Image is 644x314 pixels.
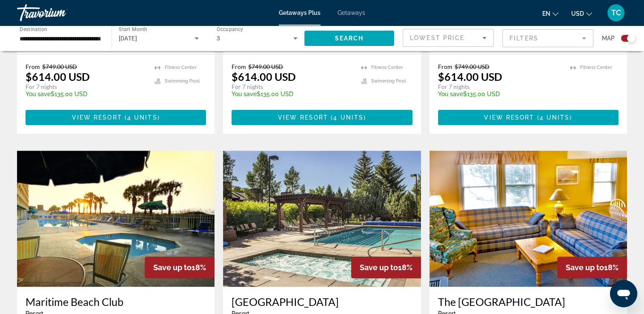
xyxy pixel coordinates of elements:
[145,257,215,278] div: 18%
[304,31,395,46] button: Search
[610,280,637,307] iframe: Button to launch messaging window
[484,114,534,121] span: View Resort
[26,110,206,125] button: View Resort(4 units)
[122,114,160,121] span: ( )
[438,63,452,70] span: From
[328,114,366,121] span: ( )
[542,7,558,20] button: Change language
[410,34,464,41] span: Lowest Price
[119,26,147,32] span: Start Month
[351,257,421,278] div: 18%
[279,9,321,16] a: Getaways Plus
[165,65,197,70] span: Fitness Center
[371,78,406,84] span: Swimming Pool
[17,2,102,24] a: Travorium
[338,9,365,16] a: Getaways
[429,151,627,287] img: 4035I01X.jpg
[566,263,604,272] span: Save up to
[542,10,550,17] span: en
[502,29,593,48] button: Filter
[438,70,502,83] p: $614.00 USD
[26,91,146,97] p: $135.00 USD
[602,32,615,44] span: Map
[26,63,40,70] span: From
[232,91,257,97] span: You save
[17,151,215,287] img: 5042O01X.jpg
[223,151,421,287] img: 0600O01X.jpg
[20,26,47,32] span: Destination
[410,33,487,43] mat-select: Sort by
[127,114,157,121] span: 4 units
[42,63,77,70] span: $749.00 USD
[438,83,561,91] p: For 7 nights
[455,63,489,70] span: $749.00 USD
[571,10,584,17] span: USD
[540,114,570,121] span: 4 units
[217,26,243,32] span: Occupancy
[605,4,627,22] button: User Menu
[26,70,90,83] p: $614.00 USD
[153,263,192,272] span: Save up to
[232,295,412,308] a: [GEOGRAPHIC_DATA]
[165,78,200,84] span: Swimming Pool
[26,295,206,308] a: Maritime Beach Club
[580,65,612,70] span: Fitness Center
[335,35,364,42] span: Search
[371,65,403,70] span: Fitness Center
[232,110,412,125] button: View Resort(4 units)
[534,114,572,121] span: ( )
[232,91,352,97] p: $135.00 USD
[217,35,220,42] span: 3
[438,91,463,97] span: You save
[232,83,352,91] p: For 7 nights
[557,257,627,278] div: 18%
[611,9,621,17] span: TC
[232,70,296,83] p: $614.00 USD
[26,91,51,97] span: You save
[278,114,328,121] span: View Resort
[438,295,618,308] a: The [GEOGRAPHIC_DATA]
[571,7,592,20] button: Change currency
[333,114,364,121] span: 4 units
[26,83,146,91] p: For 7 nights
[72,114,122,121] span: View Resort
[119,35,137,42] span: [DATE]
[360,263,398,272] span: Save up to
[232,63,246,70] span: From
[438,110,618,125] button: View Resort(4 units)
[248,63,283,70] span: $749.00 USD
[438,91,561,97] p: $135.00 USD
